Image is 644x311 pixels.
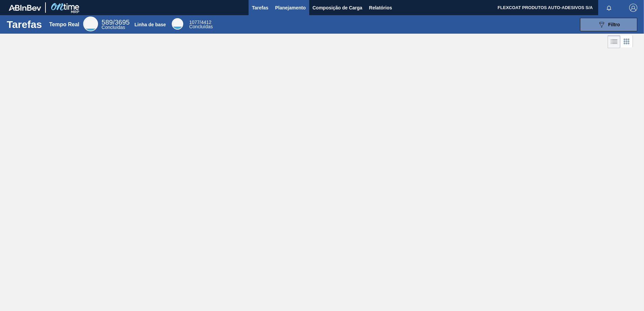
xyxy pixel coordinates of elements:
span: Planejamento [275,4,306,12]
div: Real Time [83,16,98,31]
span: Relatórios [369,4,392,12]
button: Filtro [580,18,637,31]
span: Tarefas [252,4,268,12]
span: / [189,20,212,25]
button: Notificações [598,3,620,12]
div: Base Line [189,20,213,29]
span: Concluídas [102,25,125,30]
div: Linha de base [134,22,166,27]
font: 4412 [201,20,212,25]
img: Logout [629,4,637,12]
span: Filtro [608,22,620,27]
h1: Tarefas [7,21,42,28]
div: Base Line [172,18,183,30]
div: Visão em Cards [620,35,633,48]
span: Composição de Carga [313,4,362,12]
div: Visão em Lista [608,35,620,48]
span: 1077 [189,20,200,25]
div: Tempo Real [49,22,79,28]
div: Real Time [102,20,130,30]
span: Concluídas [189,24,213,29]
span: 589 [102,19,113,26]
span: / [102,19,130,26]
font: 3695 [115,19,130,26]
img: TNhmsLtSVTkK8tSr43FrP2fwEKptu5GPRR3wAAAABJRU5ErkJggg== [9,5,41,11]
